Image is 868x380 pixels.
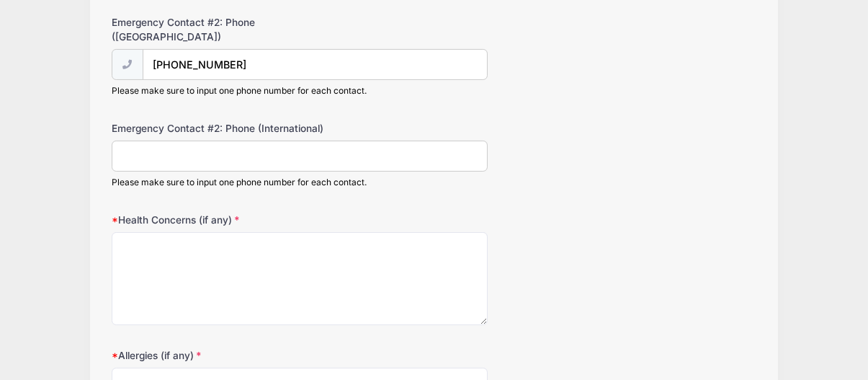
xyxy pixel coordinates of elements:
label: Allergies (if any) [112,348,327,363]
label: Emergency Contact #2: Phone (International) [112,121,327,136]
label: Emergency Contact #2: Phone ([GEOGRAPHIC_DATA]) [112,15,327,45]
input: (xxx) xxx-xxxx [143,49,488,80]
label: Health Concerns (if any) [112,213,327,227]
div: Please make sure to input one phone number for each contact. [112,176,488,189]
div: Please make sure to input one phone number for each contact. [112,84,488,97]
